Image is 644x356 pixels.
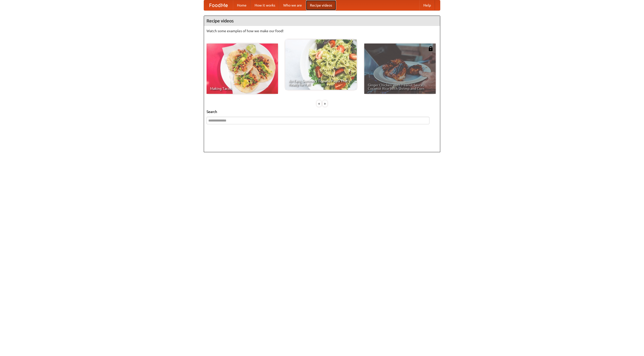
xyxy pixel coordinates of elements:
a: FoodMe [204,0,233,10]
span: An Easy, Summery Tomato Pasta That's Ready for Fall [289,79,353,86]
img: 483408.png [428,46,433,51]
span: Making Tacos [210,87,274,90]
a: Making Tacos [207,44,278,94]
p: Watch some examples of how we make our food! [207,28,437,33]
a: Home [233,0,251,10]
h5: Search [207,109,437,114]
a: Help [419,0,435,10]
a: Who we are [279,0,306,10]
div: » [323,100,327,107]
h4: Recipe videos [204,16,440,26]
a: An Easy, Summery Tomato Pasta That's Ready for Fall [285,39,357,90]
a: How it works [251,0,279,10]
a: Recipe videos [306,0,336,10]
div: « [317,100,321,107]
